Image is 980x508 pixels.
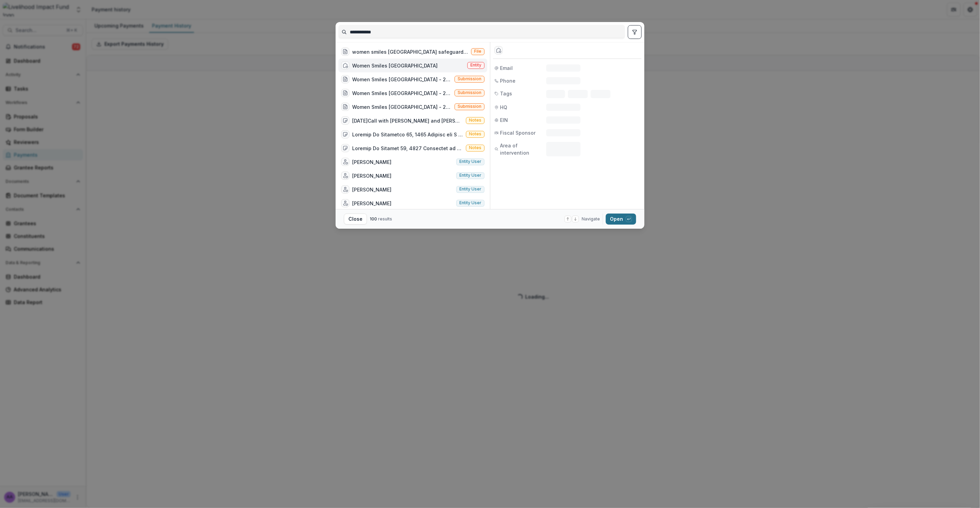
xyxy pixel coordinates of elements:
[459,200,481,205] span: Entity user
[378,216,392,221] span: results
[352,90,452,97] div: Women Smiles [GEOGRAPHIC_DATA] - 2024-26 Grant
[606,214,636,225] button: Open
[458,104,481,109] span: Submission
[352,103,452,111] div: Women Smiles [GEOGRAPHIC_DATA] - 2023 GTKY Grant
[628,25,642,39] button: toggle filters
[500,64,513,72] span: Email
[500,104,507,111] span: HQ
[458,76,481,81] span: Submission
[469,118,481,123] span: Notes
[352,172,391,179] div: [PERSON_NAME]
[352,158,391,166] div: [PERSON_NAME]
[469,145,481,150] span: Notes
[469,132,481,136] span: Notes
[352,48,468,55] div: women smiles [GEOGRAPHIC_DATA] safeguarding policy.pdf
[500,116,508,124] span: EIN
[500,129,535,136] span: Fiscal Sponsor
[352,145,463,152] div: Loremip Do Sitamet 59, 4827 Consectet ad el sed doeius temporinci utla etdol, Magnaa eni A minimv...
[352,76,452,83] div: Women Smiles [GEOGRAPHIC_DATA] - 2025 Fiscal Sponsorship (Choose this when adding a new proposal ...
[352,186,391,193] div: [PERSON_NAME]
[459,173,481,178] span: Entity user
[500,77,515,84] span: Phone
[459,159,481,164] span: Entity user
[474,49,481,54] span: File
[352,117,463,124] div: [DATE]Call with [PERSON_NAME] and [PERSON_NAME] provided detailed live feedback of Women Smiles U...
[582,216,600,222] span: Navigate
[459,187,481,191] span: Entity user
[352,131,463,138] div: Loremip Do Sitametco 65, 1465 Adipisc eli S doeiusm Tempo Incidi utl Etd magnaaliqu en Admini 55-...
[370,216,377,221] span: 100
[470,63,481,68] span: Entity
[352,62,438,69] div: Women Smiles [GEOGRAPHIC_DATA]
[344,214,367,225] button: Close
[352,200,391,207] div: [PERSON_NAME]
[500,142,546,156] span: Area of intervention
[458,90,481,95] span: Submission
[500,90,512,97] span: Tags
